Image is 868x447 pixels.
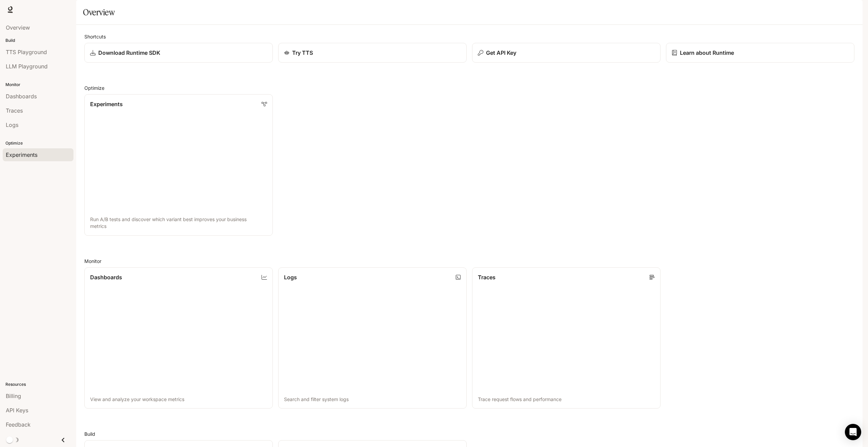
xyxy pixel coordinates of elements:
h2: Monitor [84,258,854,265]
h2: Build [84,430,854,437]
p: Trace request flows and performance [478,396,655,403]
a: DashboardsView and analyze your workspace metrics [84,267,273,409]
h1: Overview [83,5,115,19]
p: Logs [284,273,297,281]
h2: Shortcuts [84,33,854,40]
h2: Optimize [84,84,854,92]
div: Open Intercom Messenger [845,424,861,440]
a: Try TTS [278,43,467,63]
p: Run A/B tests and discover which variant best improves your business metrics [90,216,267,230]
p: Get API Key [486,49,516,57]
p: Try TTS [292,49,313,57]
p: Learn about Runtime [680,49,734,57]
p: View and analyze your workspace metrics [90,396,267,403]
a: Download Runtime SDK [84,43,273,63]
p: Traces [478,273,496,281]
p: Dashboards [90,273,122,281]
p: Experiments [90,100,123,108]
a: LogsSearch and filter system logs [278,267,467,409]
a: ExperimentsRun A/B tests and discover which variant best improves your business metrics [84,94,273,236]
p: Search and filter system logs [284,396,461,403]
a: Learn about Runtime [666,43,854,63]
button: Get API Key [472,43,661,63]
a: TracesTrace request flows and performance [472,267,661,409]
p: Download Runtime SDK [98,49,160,57]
